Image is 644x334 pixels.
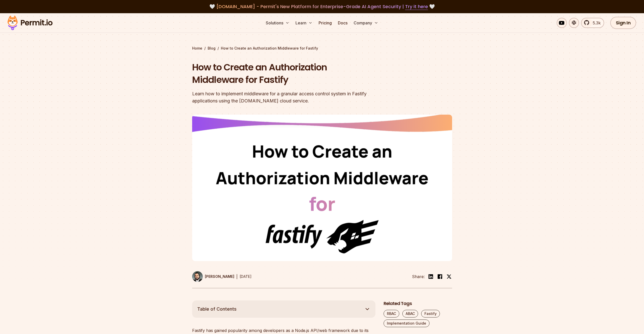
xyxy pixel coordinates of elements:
a: ABAC [402,310,418,317]
div: Learn how to implement middleware for a granular access control system in Fastify applications us... [192,90,387,104]
h1: How to Create an Authorization Middleware for Fastify [192,61,387,86]
div: 🤍 🤍 [12,3,632,10]
a: RBAC [384,310,399,317]
a: Docs [336,18,350,28]
h2: Related Tags [384,300,452,307]
span: 5.3k [590,20,601,26]
li: Share: [412,274,425,280]
button: Table of Contents [192,300,375,318]
p: [PERSON_NAME] [205,274,234,279]
a: Blog [208,46,216,51]
span: [DOMAIN_NAME] - Permit's New Platform for Enterprise-Grade AI Agent Security | [216,3,428,10]
img: Gabriel L. Manor [192,271,203,282]
button: Company [352,18,380,28]
a: [PERSON_NAME] [192,271,234,282]
a: Home [192,46,202,51]
a: Try it here [405,3,428,10]
button: Solutions [264,18,291,28]
img: linkedin [428,274,434,280]
img: facebook [437,274,443,280]
a: Fastify [421,310,440,317]
time: [DATE] [240,274,252,279]
a: Implementation Guide [384,320,430,327]
button: Learn [293,18,315,28]
a: 5.3k [581,18,604,28]
div: / / [192,46,452,51]
a: Sign In [610,17,636,29]
img: How to Create an Authorization Middleware for Fastify [192,115,452,261]
span: Table of Contents [197,306,237,313]
img: twitter [447,274,452,279]
div: | [236,274,238,280]
a: Pricing [317,18,334,28]
img: Permit logo [5,14,55,32]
